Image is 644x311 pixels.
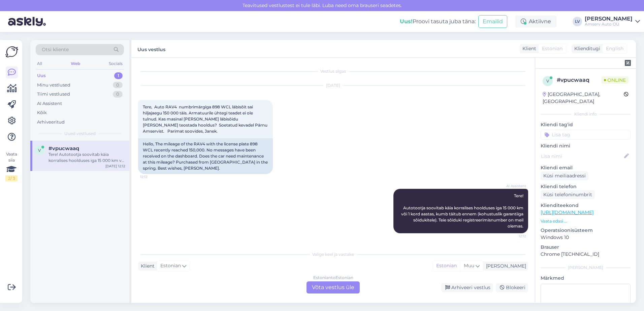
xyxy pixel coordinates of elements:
[541,183,631,190] p: Kliendi telefon
[37,82,70,89] div: Minu vestlused
[64,131,96,137] span: Uued vestlused
[546,78,549,83] span: v
[5,151,18,181] div: Vaata siia
[585,16,633,22] div: [PERSON_NAME]
[160,262,181,270] span: Estonian
[113,82,123,89] div: 0
[49,145,79,151] span: #vpucwaaq
[49,151,125,164] div: Tere! Autotootja soovitab käia korralises hoolduses iga 15 000 km või 1 kord aastas, kumb täitub ...
[501,234,526,239] span: 12:12
[542,45,562,52] span: Estonian
[143,104,268,134] span: Tere, Auto RAV4 numbrimärgiga 898 WCL läbisõit sai hiljajaegu 150 000 täis. Armatuurile ühtegi te...
[520,45,536,52] div: Klient
[138,68,528,74] div: Vestlus algas
[585,16,640,27] a: [PERSON_NAME]Amserv Auto OÜ
[541,111,631,117] div: Kliendi info
[105,164,125,169] div: [DATE] 12:12
[541,171,588,180] div: Küsi meiliaadressi
[557,76,601,84] div: # vpucwaaq
[37,91,70,98] div: Tiimi vestlused
[541,142,631,149] p: Kliendi nimi
[69,59,82,68] div: Web
[478,15,507,28] button: Emailid
[625,60,631,66] img: zendesk
[313,275,353,281] div: Estonian to Estonian
[464,263,474,269] span: Muu
[400,18,413,25] b: Uus!
[541,202,631,209] p: Klienditeekond
[541,234,631,241] p: Windows 10
[541,152,623,160] input: Lisa nimi
[138,82,528,89] div: [DATE]
[541,218,631,224] p: Vaata edasi ...
[541,190,595,199] div: Küsi telefoninumbrit
[585,22,633,27] div: Amserv Auto OÜ
[541,209,593,215] a: [URL][DOMAIN_NAME]
[37,119,65,126] div: Arhiveeritud
[601,76,629,84] span: Online
[36,59,43,68] div: All
[496,283,528,292] div: Blokeeri
[5,175,18,181] div: 2 / 3
[541,121,631,128] p: Kliendi tag'id
[107,59,124,68] div: Socials
[541,275,631,282] p: Märkmed
[441,283,493,292] div: Arhiveeri vestlus
[138,263,155,270] div: Klient
[307,281,360,293] div: Võta vestlus üle
[541,244,631,251] p: Brauser
[541,265,631,271] div: [PERSON_NAME]
[42,46,69,53] span: Otsi kliente
[137,44,165,53] label: Uus vestlus
[37,100,62,107] div: AI Assistent
[515,15,556,28] div: Aktiivne
[541,227,631,234] p: Operatsioonisüsteem
[606,45,623,52] span: English
[5,45,18,58] img: Askly Logo
[543,91,624,105] div: [GEOGRAPHIC_DATA], [GEOGRAPHIC_DATA]
[138,138,273,174] div: Hello, The mileage of the RAV4 with the license plate 898 WCL recently reached 150,000. No messag...
[113,91,123,98] div: 0
[37,109,47,116] div: Kõik
[114,72,123,79] div: 1
[38,148,41,153] span: v
[572,45,600,52] div: Klienditugi
[541,164,631,171] p: Kliendi email
[400,18,476,26] div: Proovi tasuta juba täna:
[541,130,631,140] input: Lisa tag
[573,17,582,26] div: LV
[433,261,460,271] div: Estonian
[483,263,526,270] div: [PERSON_NAME]
[501,183,526,188] span: AI Assistent
[140,174,165,179] span: 12:12
[138,251,528,257] div: Valige keel ja vastake
[37,72,46,79] div: Uus
[541,251,631,258] p: Chrome [TECHNICAL_ID]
